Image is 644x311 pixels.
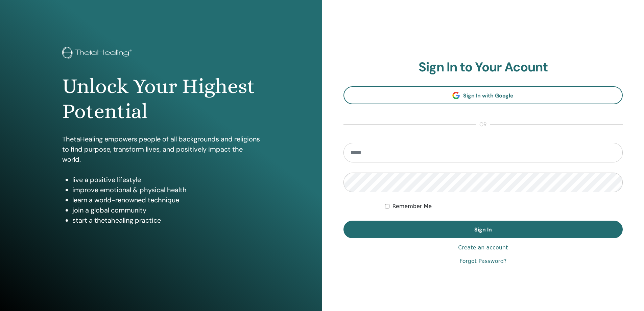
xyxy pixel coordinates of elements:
li: learn a world-renowned technique [72,195,260,205]
span: Sign In with Google [463,92,514,99]
li: join a global community [72,205,260,215]
h1: Unlock Your Highest Potential [62,74,260,124]
button: Sign In [343,221,623,238]
span: or [476,120,490,129]
li: improve emotional & physical health [72,185,260,195]
a: Create an account [458,244,508,252]
a: Forgot Password? [459,257,506,265]
li: live a positive lifestyle [72,175,260,185]
h2: Sign In to Your Acount [343,60,623,75]
li: start a thetahealing practice [72,215,260,225]
label: Remember Me [392,202,432,210]
span: Sign In [474,226,492,233]
div: Keep me authenticated indefinitely or until I manually logout [385,202,623,210]
a: Sign In with Google [343,86,623,104]
p: ThetaHealing empowers people of all backgrounds and religions to find purpose, transform lives, a... [62,134,260,164]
